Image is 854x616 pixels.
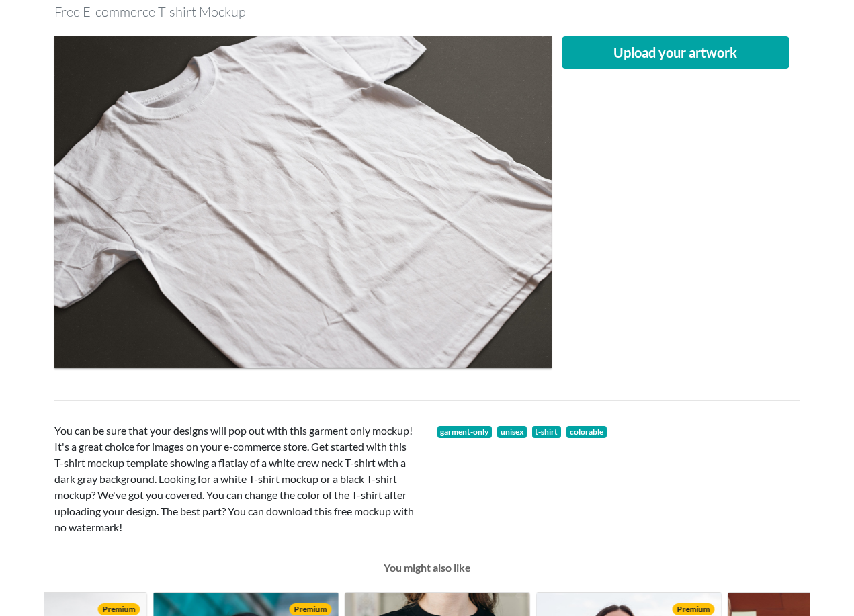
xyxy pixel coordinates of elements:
[97,603,140,615] span: Premium
[562,36,790,69] button: Upload your artwork
[532,426,562,438] a: t-shirt
[374,560,481,576] div: You might also like
[437,426,493,438] a: garment-only
[672,603,714,615] span: Premium
[566,426,607,438] span: colorable
[54,423,417,535] p: You can be sure that your designs will pop out with this garment only mockup! It's a great choice...
[289,603,331,615] span: Premium
[54,36,552,367] img: flatlay of a white crew neck T-shirt with a dark gray background
[54,4,800,20] h3: Free E-commerce T-shirt Mockup
[497,426,527,438] span: unisex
